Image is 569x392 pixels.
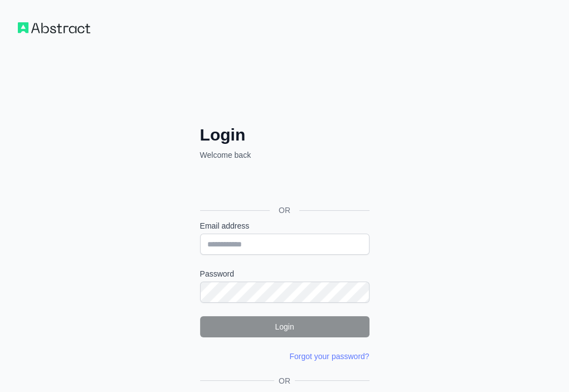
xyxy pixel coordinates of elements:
span: OR [274,375,295,386]
a: Forgot your password? [289,352,369,361]
button: Login [200,316,369,337]
label: Password [200,268,369,279]
p: Welcome back [200,149,369,161]
span: OR [270,205,299,216]
iframe: Przycisk Zaloguj się przez Google [194,173,373,197]
h2: Login [200,125,369,145]
img: Workflow [18,22,90,33]
label: Email address [200,220,369,231]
